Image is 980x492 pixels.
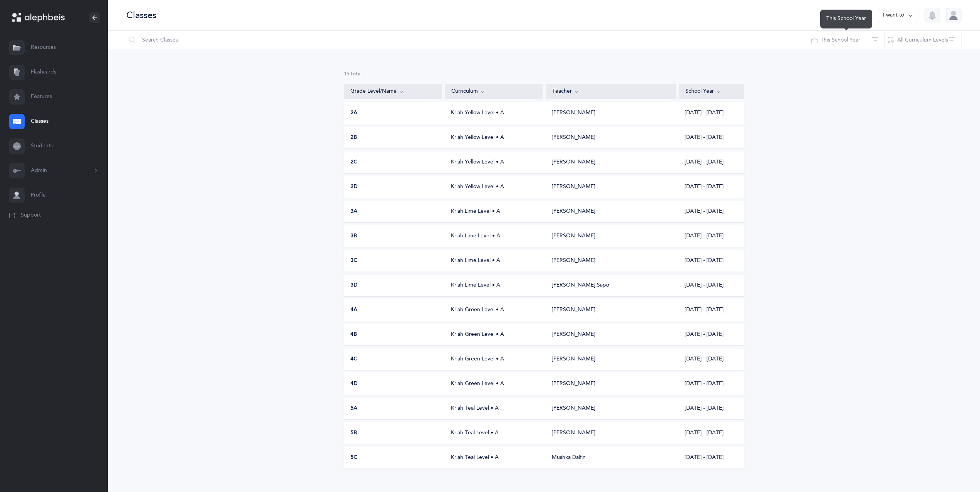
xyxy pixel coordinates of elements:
div: [PERSON_NAME] Sapo [552,282,609,289]
span: 5C [350,454,357,462]
div: Kriah Teal Level • A [445,405,543,412]
div: [PERSON_NAME] [552,158,595,166]
div: Kriah Yellow Level • A [445,109,543,117]
span: 3D [350,282,358,289]
span: 5B [350,429,357,437]
input: Search Classes [126,31,808,49]
div: Kriah Yellow Level • A [445,158,543,166]
div: Kriah Yellow Level • A [445,183,543,191]
div: Kriah Green Level • A [445,306,543,314]
button: This School Year [808,31,885,49]
div: [PERSON_NAME] [552,257,595,265]
div: [PERSON_NAME] [552,306,595,314]
div: Kriah Lime Level • A [445,208,543,215]
span: 4C [350,355,357,363]
div: Grade Level/Name [350,87,435,96]
span: 5A [350,405,357,412]
div: Kriah Lime Level • A [445,257,543,265]
div: Mushka Dalfin [552,454,586,462]
div: [DATE] - [DATE] [678,109,744,117]
div: [DATE] - [DATE] [678,158,744,166]
div: [DATE] - [DATE] [678,232,744,240]
div: [PERSON_NAME] [552,232,595,240]
div: Teacher [552,87,669,96]
span: 2B [350,134,357,142]
div: [PERSON_NAME] [552,355,595,363]
div: Kriah Green Level • A [445,355,543,363]
span: Support [21,212,41,219]
div: [PERSON_NAME] [552,429,595,437]
span: 3A [350,208,357,215]
div: [DATE] - [DATE] [678,331,744,339]
span: 4B [350,331,357,339]
div: Kriah Lime Level • A [445,282,543,289]
span: 4D [350,380,358,388]
div: [DATE] - [DATE] [678,257,744,265]
span: 3C [350,257,357,265]
div: Kriah Lime Level • A [445,232,543,240]
button: I want to [878,8,918,23]
span: 4A [350,306,357,314]
div: Curriculum [451,87,536,96]
div: Classes [126,9,156,22]
div: [DATE] - [DATE] [678,282,744,289]
div: [PERSON_NAME] [552,109,595,117]
div: [PERSON_NAME] [552,380,595,388]
div: [PERSON_NAME] [552,331,595,339]
div: [DATE] - [DATE] [678,405,744,412]
span: total [351,71,362,77]
div: [PERSON_NAME] [552,208,595,215]
span: 2A [350,109,357,117]
div: [PERSON_NAME] [552,183,595,191]
div: [DATE] - [DATE] [678,183,744,191]
div: Kriah Yellow Level • A [445,134,543,142]
div: [PERSON_NAME] [552,134,595,142]
div: School Year [685,87,738,96]
div: 15 [344,71,744,78]
div: [DATE] - [DATE] [678,134,744,142]
button: All Curriculum Levels [885,31,962,49]
div: [DATE] - [DATE] [678,454,744,462]
span: 3B [350,232,357,240]
div: Kriah Green Level • A [445,380,543,388]
div: Kriah Green Level • A [445,331,543,339]
span: 2D [350,183,358,191]
div: This School Year [820,10,872,28]
div: Kriah Teal Level • A [445,454,543,462]
div: [DATE] - [DATE] [678,429,744,437]
div: [DATE] - [DATE] [678,306,744,314]
div: [DATE] - [DATE] [678,355,744,363]
div: [PERSON_NAME] [552,405,595,412]
span: 2C [350,158,357,166]
div: [DATE] - [DATE] [678,208,744,215]
div: [DATE] - [DATE] [678,380,744,388]
div: Kriah Teal Level • A [445,429,543,437]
